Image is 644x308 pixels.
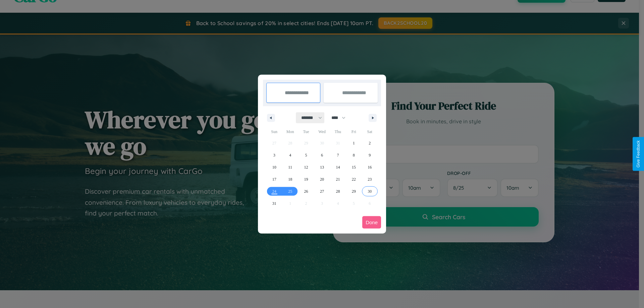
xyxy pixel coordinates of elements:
span: 8 [353,149,355,161]
button: 19 [298,173,314,185]
span: 7 [337,149,339,161]
button: 16 [362,161,378,173]
button: Done [362,216,381,229]
span: 23 [368,173,372,185]
span: 22 [352,173,356,185]
button: 9 [362,149,378,161]
button: 11 [282,161,298,173]
button: 7 [330,149,346,161]
span: 17 [272,173,276,185]
button: 17 [266,173,282,185]
button: 28 [330,185,346,197]
span: Tue [298,126,314,137]
span: Fri [346,126,362,137]
span: 20 [320,173,324,185]
span: Sat [362,126,378,137]
span: 9 [369,149,371,161]
span: 18 [288,173,292,185]
span: Wed [314,126,330,137]
button: 29 [346,185,362,197]
button: 30 [362,185,378,197]
span: 25 [288,185,292,197]
button: 21 [330,173,346,185]
span: 14 [336,161,340,173]
span: 29 [352,185,356,197]
button: 1 [346,137,362,149]
span: Mon [282,126,298,137]
span: 24 [272,185,276,197]
span: 13 [320,161,324,173]
span: 6 [321,149,323,161]
button: 3 [266,149,282,161]
span: 1 [353,137,355,149]
button: 27 [314,185,330,197]
span: 5 [305,149,307,161]
span: Thu [330,126,346,137]
button: 25 [282,185,298,197]
span: 3 [273,149,275,161]
button: 26 [298,185,314,197]
button: 22 [346,173,362,185]
button: 2 [362,137,378,149]
div: Give Feedback [636,140,641,168]
span: 12 [304,161,308,173]
span: 19 [304,173,308,185]
span: 4 [289,149,291,161]
button: 20 [314,173,330,185]
button: 24 [266,185,282,197]
span: 21 [336,173,340,185]
span: 10 [272,161,276,173]
span: 27 [320,185,324,197]
button: 4 [282,149,298,161]
span: 28 [336,185,340,197]
span: 16 [368,161,372,173]
span: 11 [288,161,292,173]
span: 2 [369,137,371,149]
span: 15 [352,161,356,173]
button: 18 [282,173,298,185]
button: 8 [346,149,362,161]
button: 5 [298,149,314,161]
button: 6 [314,149,330,161]
span: Sun [266,126,282,137]
button: 10 [266,161,282,173]
button: 23 [362,173,378,185]
span: 30 [368,185,372,197]
span: 26 [304,185,308,197]
button: 15 [346,161,362,173]
button: 31 [266,197,282,209]
button: 14 [330,161,346,173]
button: 12 [298,161,314,173]
span: 31 [272,197,276,209]
button: 13 [314,161,330,173]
